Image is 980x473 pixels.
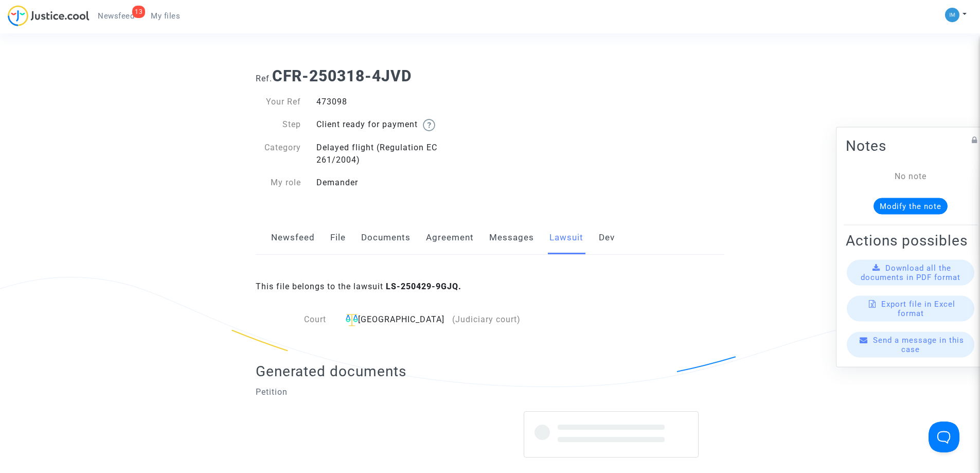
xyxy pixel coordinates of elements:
[489,221,534,255] a: Messages
[599,221,615,255] a: Dev
[248,142,309,166] div: Category
[342,313,534,326] div: [GEOGRAPHIC_DATA]
[142,8,188,24] a: My files
[861,170,960,182] div: No note
[881,299,955,318] span: Export file in Excel format
[929,422,959,452] iframe: Help Scout Beacon - Open
[256,386,483,398] p: Petition
[256,74,272,83] span: Ref.
[248,118,309,131] div: Step
[98,11,134,21] span: Newsfeed
[549,221,583,255] a: Lawsuit
[361,221,411,255] a: Documents
[423,119,435,131] img: help.svg
[945,8,959,22] img: a105443982b9e25553e3eed4c9f672e7
[8,5,90,26] img: jc-logo.svg
[90,8,142,24] a: 13Newsfeed
[346,314,358,326] img: icon-faciliter-sm.svg
[309,142,490,166] div: Delayed flight (Regulation EC 261/2004)
[309,177,490,189] div: Demander
[452,314,521,324] span: (Judiciary court)
[151,11,180,21] span: My files
[426,221,474,255] a: Agreement
[874,198,948,214] button: Modify the note
[309,118,490,131] div: Client ready for payment
[272,67,412,85] b: CFR-250318-4JVD
[861,263,960,282] span: Download all the documents in PDF format
[256,362,724,380] h2: Generated documents
[386,282,461,291] b: LS-250429-9GJQ.
[256,313,334,326] div: Court
[873,335,964,354] span: Send a message in this case
[248,96,309,108] div: Your Ref
[256,282,461,291] span: This file belongs to the lawsuit
[132,6,145,18] div: 13
[248,177,309,189] div: My role
[846,231,975,249] h2: Actions possibles
[271,221,315,255] a: Newsfeed
[330,221,346,255] a: File
[309,96,490,108] div: 473098
[846,136,975,154] h2: Notes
